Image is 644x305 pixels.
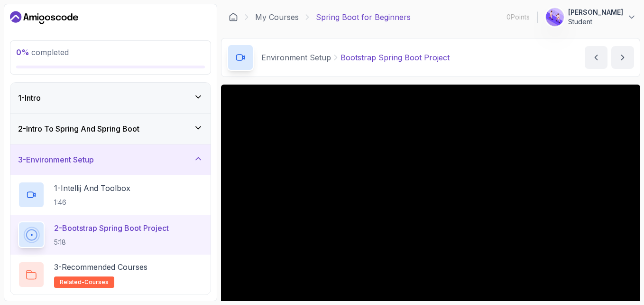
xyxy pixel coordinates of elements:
img: user profile image [546,8,564,26]
h3: 1 - Intro [18,92,41,104]
p: 0 Points [506,12,530,22]
p: Bootstrap Spring Boot Project [340,52,450,63]
button: 3-Environment Setup [10,144,211,175]
p: 1 - Intellij And Toolbox [54,182,130,194]
button: 1-Intellij And Toolbox1:46 [18,181,203,208]
h3: 2 - Intro To Spring And Spring Boot [18,123,139,134]
p: [PERSON_NAME] [568,8,623,17]
button: 3-Recommended Coursesrelated-courses [18,261,203,288]
button: 2-Bootstrap Spring Boot Project5:18 [18,221,203,248]
button: user profile image[PERSON_NAME]Student [545,8,636,27]
button: next content [611,46,634,69]
button: 2-Intro To Spring And Spring Boot [10,114,211,144]
p: Student [568,17,623,27]
p: 1:46 [54,198,130,207]
p: 2 - Bootstrap Spring Boot Project [54,222,169,234]
span: 0 % [16,48,29,57]
a: Dashboard [229,12,238,22]
p: 3 - Recommended Courses [54,261,147,273]
p: Spring Boot for Beginners [316,11,411,23]
a: Dashboard [10,10,78,25]
p: Environment Setup [261,52,331,63]
button: previous content [585,46,607,69]
h3: 3 - Environment Setup [18,154,94,165]
span: related-courses [60,278,109,286]
span: completed [16,48,69,57]
p: 5:18 [54,238,169,247]
a: My Courses [255,11,299,23]
button: 1-Intro [10,83,211,113]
